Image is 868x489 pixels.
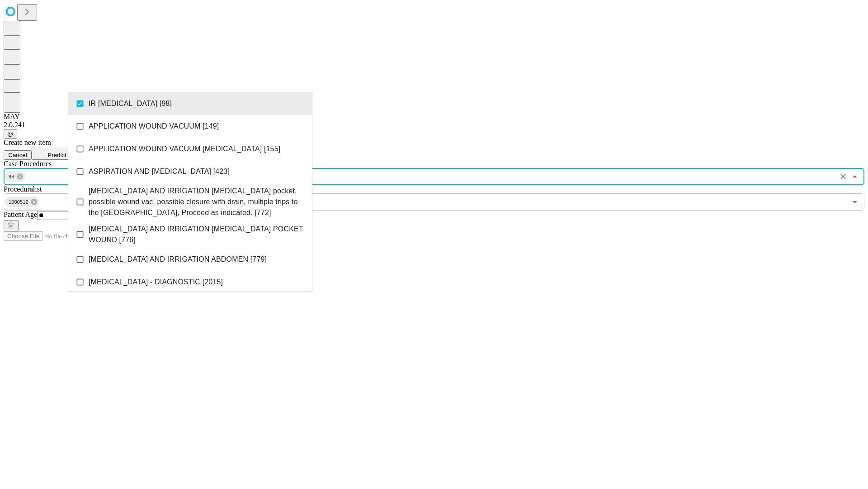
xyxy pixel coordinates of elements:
[89,98,172,109] span: IR [MEDICAL_DATA] [98]
[4,121,864,129] div: 2.0.241
[849,170,861,183] button: Close
[4,150,32,160] button: Cancel
[837,170,849,183] button: Clear
[4,129,17,139] button: @
[849,196,861,208] button: Open
[5,197,32,207] span: 1000512
[47,152,66,158] span: Predict
[89,254,267,265] span: [MEDICAL_DATA] AND IRRIGATION ABDOMEN [779]
[5,171,25,182] div: 98
[89,144,280,154] span: APPLICATION WOUND VACUUM [MEDICAL_DATA] [155]
[89,224,305,245] span: [MEDICAL_DATA] AND IRRIGATION [MEDICAL_DATA] POCKET WOUND [776]
[8,152,27,158] span: Cancel
[4,160,52,168] span: Scheduled Procedure
[32,147,73,160] button: Predict
[4,211,37,218] span: Patient Age
[5,172,18,182] span: 98
[89,121,219,132] span: APPLICATION WOUND VACUUM [149]
[4,185,42,193] span: Proceduralist
[89,166,230,177] span: ASPIRATION AND [MEDICAL_DATA] [423]
[89,277,223,288] span: [MEDICAL_DATA] - DIAGNOSTIC [2015]
[4,139,51,146] span: Create new item
[4,113,864,121] div: MAY
[5,197,39,207] div: 1000512
[89,186,305,218] span: [MEDICAL_DATA] AND IRRIGATION [MEDICAL_DATA] pocket, possible wound vac, possible closure with dr...
[7,130,14,137] span: @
